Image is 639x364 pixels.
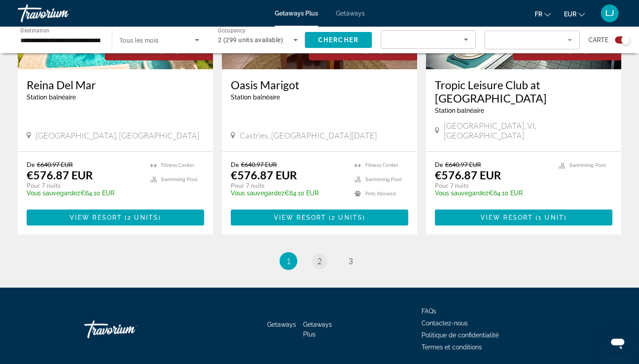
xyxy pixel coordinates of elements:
span: Vous sauvegardez [231,190,284,197]
p: €576.87 EUR [27,168,93,182]
p: €64.10 EUR [435,190,550,197]
p: Pour 7 nuits [435,182,550,190]
a: Getaways Plus [275,10,318,17]
p: €576.87 EUR [231,168,297,182]
button: Filter [485,30,580,50]
button: View Resort(2 units) [27,210,204,226]
button: View Resort(2 units) [231,210,408,226]
span: Chercher [318,36,359,44]
a: Travorium [84,316,173,343]
button: User Menu [598,4,621,23]
span: Swimming Pool [365,177,402,182]
a: Travorium [18,2,106,25]
a: Termes et conditions [422,344,482,351]
span: De [27,161,35,168]
a: Getaways Plus [303,321,332,338]
span: 1 unit [538,214,564,221]
span: Station balnéaire [435,107,484,114]
span: Tous les mois [119,37,159,44]
span: ( ) [122,214,161,221]
a: Getaways [336,10,365,17]
span: Castries, [GEOGRAPHIC_DATA][DATE] [240,131,377,140]
button: Change language [535,8,551,20]
span: Carte [588,34,608,46]
p: Pour 7 nuits [27,182,142,190]
span: Vous sauvegardez [27,190,80,197]
span: 2 units [331,214,363,221]
a: Tropic Leisure Club at [GEOGRAPHIC_DATA] [435,78,612,105]
span: €640.97 EUR [241,161,277,168]
span: €640.97 EUR [37,161,73,168]
a: Oasis Marigot [231,78,408,91]
span: ( ) [533,214,567,221]
a: Getaways [267,321,296,328]
mat-select: Sort by [388,34,468,45]
span: Vous sauvegardez [435,190,489,197]
button: Change currency [564,8,585,20]
span: Swimming Pool [161,177,197,182]
p: Pour 7 nuits [231,182,346,190]
span: €640.97 EUR [445,161,481,168]
nav: Pagination [18,252,621,270]
span: Occupancy [218,28,246,34]
span: [GEOGRAPHIC_DATA], VI, [GEOGRAPHIC_DATA] [444,121,612,140]
span: [GEOGRAPHIC_DATA], [GEOGRAPHIC_DATA] [35,131,199,140]
span: View Resort [274,214,326,221]
span: Fitness Center [161,162,194,168]
span: View Resort [481,214,533,221]
span: View Resort [70,214,122,221]
iframe: Bouton de lancement de la fenêtre de messagerie [603,328,632,357]
span: Destination [20,27,49,33]
span: EUR [564,11,576,18]
span: 1 [286,256,291,266]
a: Reina Del Mar [27,78,204,91]
span: De [435,161,443,168]
p: €64.10 EUR [27,190,142,197]
span: 3 [348,256,353,266]
span: Station balnéaire [27,94,76,101]
span: Swimming Pool [569,162,606,168]
button: Chercher [305,32,372,48]
span: 2 (299 units available) [218,36,283,44]
span: LJ [605,9,614,18]
span: ( ) [326,214,365,221]
a: FAQs [422,308,436,315]
span: Fitness Center [365,162,398,168]
span: Station balnéaire [231,94,280,101]
a: Politique de confidentialité [422,332,499,339]
a: Contactez-nous [422,320,468,327]
p: €576.87 EUR [435,168,501,182]
p: €64.10 EUR [231,190,346,197]
span: 2 units [127,214,158,221]
button: View Resort(1 unit) [435,210,612,226]
span: fr [535,11,542,18]
span: Pets Allowed [365,191,396,197]
span: De [231,161,239,168]
span: 2 [317,256,322,266]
